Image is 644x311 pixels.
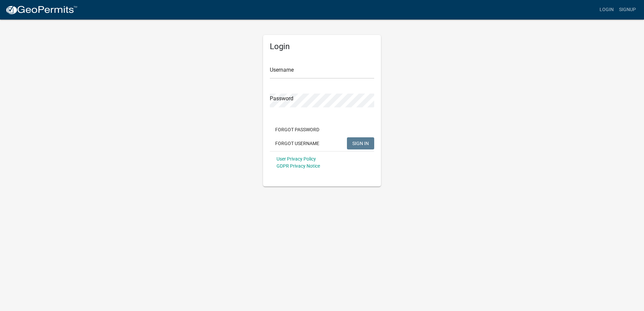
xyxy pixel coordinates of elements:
button: Forgot Username [270,137,325,149]
a: Login [597,3,616,16]
button: Forgot Password [270,124,325,136]
a: User Privacy Policy [277,156,316,162]
a: Signup [616,3,639,16]
h5: Login [270,42,374,51]
span: SIGN IN [352,140,369,146]
button: SIGN IN [347,137,374,149]
a: GDPR Privacy Notice [277,163,320,169]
